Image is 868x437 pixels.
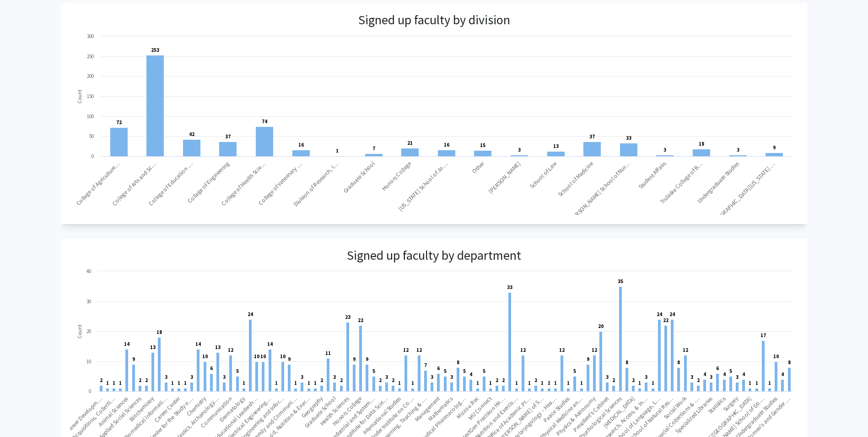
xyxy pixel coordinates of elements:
text: School of Law [528,159,559,190]
text: 2 [100,377,102,383]
text: College of Agriculture… [74,160,121,207]
text: College of Engineering [186,160,231,205]
h3: Signed up faculty by division [358,12,510,28]
text: Honors College [331,395,363,427]
text: 1 [113,380,115,386]
text: Management [413,395,441,423]
text: 33 [626,135,631,141]
text: 3 [690,374,693,380]
text: 1 [515,380,518,386]
text: 1 [171,380,174,386]
text: Career Center [152,394,182,424]
text: College of Veterinary … [257,160,304,207]
text: Animal Sciences [97,395,130,428]
text: 35 [618,278,623,284]
text: 2 [340,377,343,383]
text: 1 [411,380,414,386]
text: Other [470,159,486,175]
text: 2 [392,377,394,383]
text: 21 [407,140,413,146]
text: College of Arts and Sc… [110,160,158,208]
text: Count [75,324,82,339]
text: 1 [528,380,531,386]
text: 2 [320,377,323,383]
text: 10 [86,358,91,365]
text: 12 [559,347,565,353]
text: 1 [275,380,278,386]
text: 3 [301,374,303,380]
text: 1 [768,380,771,386]
text: 42 [189,131,194,137]
text: Geography [300,395,324,420]
text: 10 [254,353,259,360]
text: 9 [587,356,589,362]
text: 5 [463,368,466,374]
text: 1 [638,380,641,386]
text: 2 [496,377,498,383]
text: 9 [132,356,135,362]
text: 12 [416,347,422,353]
text: 4 [469,371,472,377]
text: 1 [184,380,187,386]
text: 2 [534,377,537,383]
text: 1 [476,380,479,386]
text: 1 [119,380,122,386]
text: 1 [554,380,557,386]
text: 0 [92,153,94,159]
text: School of Medicine [556,160,595,198]
text: Student Affairs [637,160,668,191]
text: 1 [541,380,544,386]
text: 13 [150,344,156,350]
text: 5 [372,368,375,374]
text: 4 [781,371,784,377]
text: 2 [145,377,148,383]
text: 74 [262,118,267,125]
text: Chemistry [185,395,208,418]
text: 200 [87,73,94,79]
text: Undergraduate Studies [695,160,740,205]
text: [MEDICAL_DATA] [601,395,636,430]
text: 10 [280,353,286,360]
text: 3 [663,147,666,153]
text: 16 [298,142,304,148]
text: Honors College [380,160,413,192]
text: 1 [307,380,310,386]
text: 1 [294,380,297,386]
text: Mizzou Rec [455,395,480,421]
text: 3 [710,374,712,380]
text: 9 [288,356,291,362]
text: Surgery [722,395,740,413]
text: 22 [358,317,363,323]
text: 20 [598,323,604,329]
text: 1 [548,380,550,386]
text: Graduate School [341,160,376,195]
text: Biochemistry [128,395,156,423]
text: International Studies [361,395,403,437]
text: 1 [178,380,180,386]
text: Division of Research, I… [292,160,340,208]
text: 15 [480,142,485,148]
text: 1 [398,380,401,386]
text: 253 [151,47,159,53]
text: 3 [645,374,647,380]
text: 17 [760,332,766,339]
text: 1 [652,380,654,386]
text: 24 [669,311,675,317]
text: 1 [755,380,758,386]
text: Health Sciences [318,395,350,427]
text: 14 [124,341,129,347]
text: 250 [87,53,94,60]
text: 20 [86,328,91,334]
text: 40 [86,268,91,274]
text: 5 [236,368,239,374]
text: 18 [156,329,162,335]
text: Mathematics [426,395,454,423]
text: 7 [372,145,375,152]
text: 10 [773,353,779,360]
text: 12 [228,347,233,353]
text: 18 [699,141,704,147]
text: 4 [742,371,745,377]
text: 13 [215,344,221,350]
text: [US_STATE] School of Jo… [396,160,449,213]
text: 6 [437,365,440,371]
